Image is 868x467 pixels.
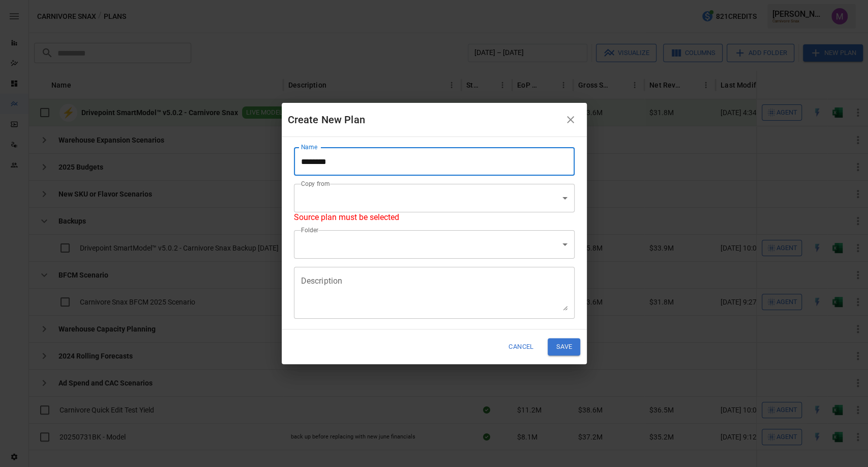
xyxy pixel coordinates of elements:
[294,212,399,222] span: Source plan must be selected
[301,143,317,151] label: Name
[288,112,560,128] div: Create New Plan
[301,179,330,188] label: Copy from
[301,226,318,234] label: Folder
[548,338,580,355] button: Save
[502,338,540,355] button: Cancel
